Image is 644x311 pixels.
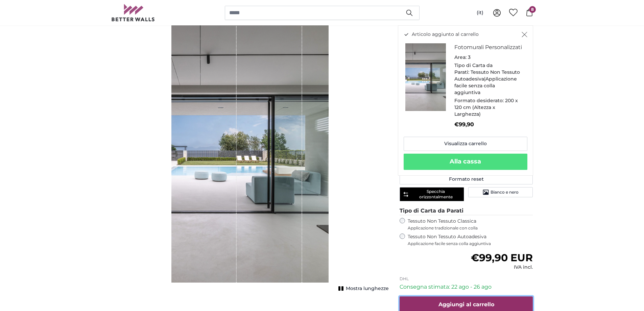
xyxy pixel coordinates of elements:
legend: Tipo di Carta da Parati [400,207,533,215]
span: Applicazione tradizionale con colla [408,225,533,231]
span: 3 [468,54,471,60]
span: Tessuto Non Tessuto Autoadesiva|Applicazione facile senza colla aggiuntiva [454,69,520,95]
span: Applicazione facile senza colla aggiuntiva [408,241,533,246]
button: Mostra lunghezze [336,284,389,293]
span: Area: [454,54,467,60]
p: €99,90 [454,120,522,129]
span: Mostra lunghezze [346,285,389,292]
button: Formato reset [400,174,533,184]
img: Betterwalls [111,4,155,21]
button: Bianco e nero [468,187,533,197]
p: Consegna stimata: 22 ago - 26 ago [400,283,533,291]
h3: Fotomurali Personalizzati [454,43,522,51]
img: personalised-photo [404,43,448,111]
div: 1 of 1 [111,20,389,291]
button: (it) [471,7,489,19]
span: Articolo aggiunto al carrello [412,31,479,38]
label: Tessuto Non Tessuto Classica [408,218,533,231]
div: Articolo aggiunto al carrello [398,25,533,176]
button: Alla cassa [404,154,527,170]
label: Tessuto Non Tessuto Autoadesiva [408,234,533,246]
span: €99,90 EUR [471,251,533,264]
p: DHL [400,276,533,282]
div: IVA incl. [471,264,533,271]
span: Specchia orizzontalmente [410,189,461,200]
button: Chiudi [522,31,527,38]
a: Visualizza carrello [404,137,527,151]
span: Tipo di Carta da Parati: [454,62,493,75]
button: Specchia orizzontalmente [400,187,464,201]
span: Aggiungi al carrello [438,301,494,308]
span: 200 x 120 cm (Altezza x Larghezza) [454,97,518,117]
span: Formato desiderato: [454,97,504,104]
span: 8 [529,6,536,13]
span: Bianco e nero [491,190,519,195]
